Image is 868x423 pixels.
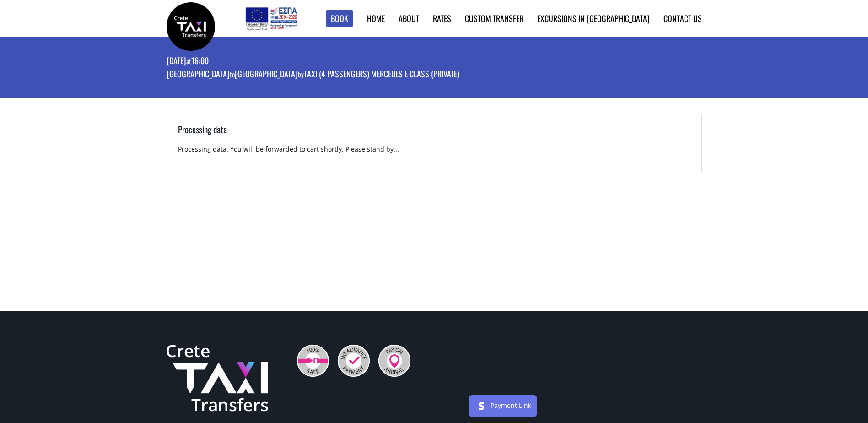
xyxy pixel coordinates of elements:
small: at [186,56,191,66]
a: About [399,12,419,24]
a: Rates [433,12,451,24]
img: Crete Taxi Transfers | Booking page | Crete Taxi Transfers [167,2,215,51]
img: Pay On Arrival [378,345,410,377]
h3: Processing data [178,123,690,145]
p: Processing data. You will be forwarded to cart shortly. Please stand by... [178,145,690,162]
small: by [298,69,304,79]
img: No Advance Payment [338,345,370,377]
img: stripe [474,399,489,413]
a: Home [367,12,385,24]
img: 100% Safe [297,345,329,377]
a: Custom Transfer [465,12,523,24]
p: [DATE] 16:00 [167,55,459,68]
a: Crete Taxi Transfers | Booking page | Crete Taxi Transfers [167,21,215,30]
img: Crete Taxi Transfers [167,345,268,412]
a: Payment Link [491,401,531,410]
a: Contact us [663,12,702,24]
p: [GEOGRAPHIC_DATA] [GEOGRAPHIC_DATA] Taxi (4 passengers) Mercedes E Class (private) [167,68,459,81]
a: Excursions in [GEOGRAPHIC_DATA] [537,12,650,24]
small: to [230,69,235,79]
img: e-bannersEUERDF180X90.jpg [244,5,298,32]
a: Book [326,10,353,27]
